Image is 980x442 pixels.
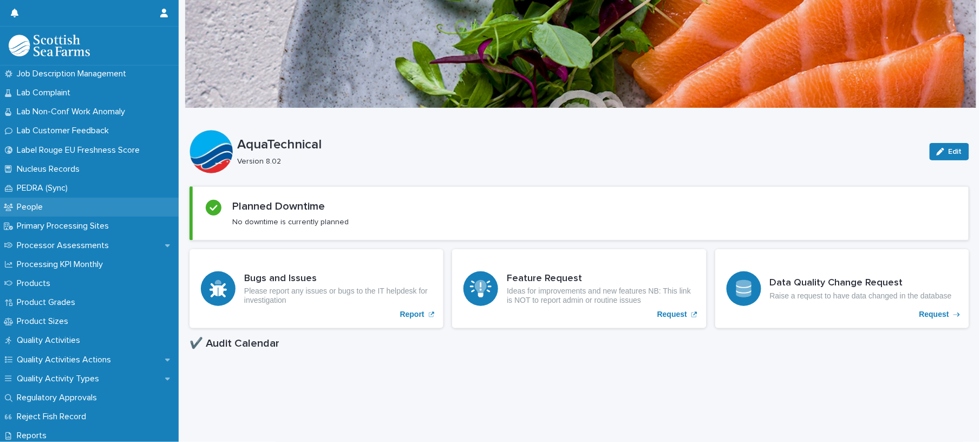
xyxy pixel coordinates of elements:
[12,164,88,174] p: Nucleus Records
[12,412,95,422] p: Reject Fish Record
[12,88,79,98] p: Lab Complaint
[507,287,695,305] p: Ideas for improvements and new features NB: This link is NOT to report admin or routine issues
[190,249,443,328] a: Report
[12,107,134,117] p: Lab Non-Conf Work Anomaly
[12,221,117,231] p: Primary Processing Sites
[12,202,51,212] p: People
[949,148,962,155] span: Edit
[12,355,120,365] p: Quality Activities Actions
[770,277,952,289] h3: Data Quality Change Request
[715,249,969,328] a: Request
[12,316,77,327] p: Product Sizes
[237,137,921,153] p: AquaTechnical
[12,259,112,270] p: Processing KPI Monthly
[930,143,969,160] button: Edit
[12,297,84,308] p: Product Grades
[12,183,76,193] p: PEDRA (Sync)
[12,126,117,136] p: Lab Customer Feedback
[400,310,424,319] p: Report
[237,157,917,166] p: Version 8.02
[919,310,949,319] p: Request
[452,249,706,328] a: Request
[12,240,117,251] p: Processor Assessments
[244,287,432,305] p: Please report any issues or bugs to the IT helpdesk for investigation
[507,273,695,285] h3: Feature Request
[12,145,148,155] p: Label Rouge EU Freshness Score
[12,69,135,79] p: Job Description Management
[190,337,969,350] h1: ✔️ Audit Calendar
[12,335,89,346] p: Quality Activities
[232,217,349,227] p: No downtime is currently planned
[770,291,952,301] p: Raise a request to have data changed in the database
[12,393,106,403] p: Regulatory Approvals
[12,431,55,441] p: Reports
[12,374,108,384] p: Quality Activity Types
[12,278,59,289] p: Products
[657,310,687,319] p: Request
[232,200,325,213] h2: Planned Downtime
[244,273,432,285] h3: Bugs and Issues
[9,35,90,56] img: mMrefqRFQpe26GRNOUkG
